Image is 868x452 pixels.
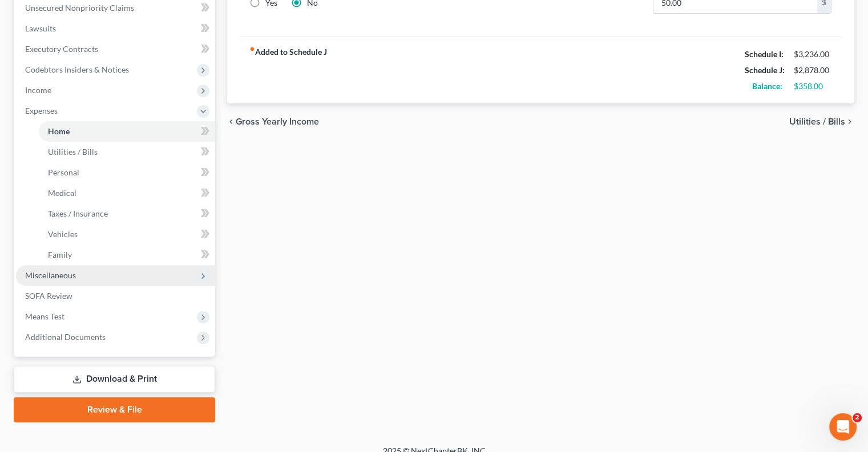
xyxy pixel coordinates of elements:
[794,65,831,76] div: $2,878.00
[236,117,319,126] span: Gross Yearly Income
[227,117,236,126] i: chevron_left
[745,49,784,59] strong: Schedule I:
[25,332,106,342] span: Additional Documents
[25,3,134,13] span: Unsecured Nonpriority Claims
[25,311,64,321] span: Means Test
[25,106,58,115] span: Expenses
[39,224,215,245] a: Vehicles
[853,413,862,422] span: 2
[16,39,215,59] a: Executory Contracts
[829,413,857,441] iframe: Intercom live chat
[16,286,215,306] a: SOFA Review
[745,65,785,75] strong: Schedule J:
[25,85,51,95] span: Income
[249,46,327,94] strong: Added to Schedule J
[48,126,70,136] span: Home
[48,167,79,177] span: Personal
[39,121,215,142] a: Home
[39,203,215,224] a: Taxes / Insurance
[48,250,72,259] span: Family
[48,147,98,157] span: Utilities / Bills
[25,291,72,301] span: SOFA Review
[39,183,215,203] a: Medical
[39,142,215,162] a: Utilities / Bills
[16,18,215,39] a: Lawsuits
[39,245,215,265] a: Family
[14,366,215,393] a: Download & Print
[25,44,98,54] span: Executory Contracts
[845,117,854,126] i: chevron_right
[25,65,129,74] span: Codebtors Insiders & Notices
[794,49,831,60] div: $3,236.00
[25,23,56,33] span: Lawsuits
[39,162,215,183] a: Personal
[25,270,76,280] span: Miscellaneous
[789,117,854,126] button: Utilities / Bills chevron_right
[249,46,255,52] i: fiber_manual_record
[794,81,831,92] div: $358.00
[752,81,782,91] strong: Balance:
[789,117,845,126] span: Utilities / Bills
[48,229,78,239] span: Vehicles
[227,117,319,126] button: chevron_left Gross Yearly Income
[48,209,108,218] span: Taxes / Insurance
[48,188,76,198] span: Medical
[14,397,215,422] a: Review & File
